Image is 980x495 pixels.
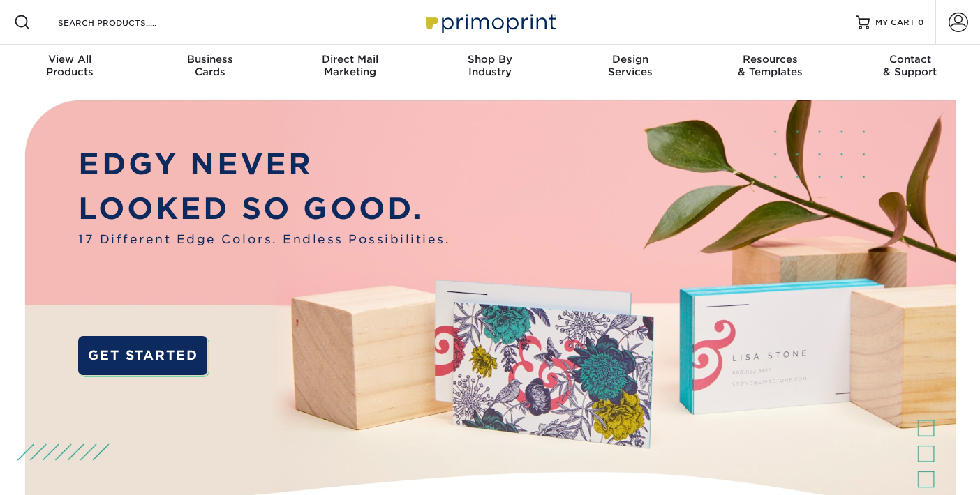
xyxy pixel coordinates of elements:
p: EDGY NEVER [78,142,450,186]
input: SEARCH PRODUCTS..... [57,14,193,31]
span: Resources [700,53,840,66]
div: & Templates [700,53,840,78]
div: Marketing [280,53,420,78]
img: Primoprint [420,7,560,37]
span: 0 [918,17,924,27]
div: & Support [840,53,980,78]
span: Direct Mail [280,53,420,66]
span: Shop By [420,53,560,66]
div: Industry [420,53,560,78]
span: Contact [840,53,980,66]
p: LOOKED SO GOOD. [78,187,450,231]
span: Business [140,53,281,66]
div: Cards [140,53,281,78]
div: Services [560,53,700,78]
a: Shop ByIndustry [420,45,560,89]
a: GET STARTED [78,336,207,374]
span: Design [560,53,700,66]
a: DesignServices [560,45,700,89]
span: 17 Different Edge Colors. Endless Possibilities. [78,231,450,248]
a: Direct MailMarketing [280,45,420,89]
a: BusinessCards [140,45,281,89]
a: Contact& Support [840,45,980,89]
a: Resources& Templates [700,45,840,89]
span: MY CART [875,17,915,29]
